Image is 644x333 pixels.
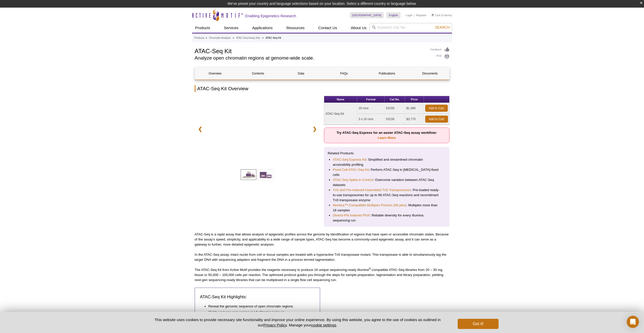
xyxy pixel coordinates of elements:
[410,67,450,80] a: Documents
[432,12,452,18] li: (0 items)
[146,317,450,328] p: This website uses cookies to provide necessary site functionality and improve your online experie...
[262,36,264,39] li: »
[324,67,364,80] a: FAQs
[385,96,405,103] th: Cat No.
[324,96,357,103] th: Name
[405,103,424,114] td: $1,480
[432,14,434,16] img: Your Cart
[195,232,450,247] p: ATAC-Seq is a rapid assay that allows analysis of epigenetic profiles across the genome by identi...
[233,36,234,39] li: »
[367,67,407,80] a: Publications
[195,85,450,92] h2: ATAC-Seq Kit Overview
[263,323,287,327] a: Privacy Policy
[194,36,204,40] a: Products
[425,116,448,123] a: Add to Cart
[236,36,260,40] a: ATAC-Seq Assay Kits
[333,188,411,193] a: Tn5 and Pre-indexed Assembled Tn5 Transposomes
[238,67,278,80] a: Contents
[249,23,276,33] a: Applications
[200,294,315,300] h3: ATAC-Seq Kit Highlights:
[370,23,452,32] input: Keyword, Cat. No.
[206,36,207,39] li: »
[309,123,320,135] a: ❯
[333,167,441,177] li: : Perform ATAC-Seq in [MEDICAL_DATA]-fixed cells
[221,23,242,33] a: Services
[385,103,405,114] td: 53150
[195,123,206,135] a: ❮
[431,54,450,59] a: Print
[414,12,415,18] li: |
[324,103,357,125] td: ATAC-Seq Kit
[357,103,385,114] td: 16 rxns
[333,157,366,162] a: ATAC-Seq Express Kit
[416,13,426,17] a: Register
[195,67,235,80] a: Overview
[385,114,405,125] td: 53156
[431,47,450,52] a: Feedback
[357,114,385,125] td: 3 x 16 rxns
[435,25,450,29] span: Search
[315,23,340,33] a: Contact Us
[333,157,441,167] li: : Simplified and streamlined chromatin accessibility profiling
[333,167,369,172] a: Fixed Cell ATAC-Seq Kit
[369,267,371,270] sup: ®
[627,316,639,328] div: Open Intercom Messenger
[458,319,498,329] button: Got it!
[432,13,440,17] a: Cart
[195,252,450,262] p: In the ATAC-Seq assay, intact nuclei from cell or tissue samples are treated with a hyperactive T...
[195,47,425,54] h1: ATAC-Seq Kit
[208,304,310,309] li: Reveal the genomic sequence of open chromatin regions
[350,12,384,18] a: [GEOGRAPHIC_DATA]
[333,203,406,208] a: Nextera™-Compatible Multiplex Primers (96 plex)
[333,213,441,223] li: : Reliable diversity for every Illumina sequencing run
[195,267,450,283] p: The ATAC-Seq Kit from Active Motif provides the reagents necessary to produce 16 unique sequencin...
[425,105,448,112] a: Add to Cart
[333,177,373,182] a: ATAC-Seq Spike-In Control
[333,177,441,188] li: : Overcome variation between ATAC-Seq datasets
[195,56,425,60] h2: Analyze open chromatin regions at genome-wide scale.
[333,188,441,203] li: : Pre-loaded ready-to-use transposomes for up to 96 ATAC-Seq reactions and recombinant Tn5 transp...
[406,13,412,17] a: Login
[405,96,424,103] th: Price
[281,67,321,80] a: Data
[405,114,424,125] td: $3,770
[433,25,451,30] button: Search
[386,12,401,18] a: English
[311,323,336,327] button: cookie settings
[209,36,231,40] a: Chromatin Analysis
[328,151,446,156] p: Related Products:
[192,23,213,33] a: Products
[333,213,370,218] a: Diversi-Phi Indexed PhiX
[208,310,310,315] li: Yields next-gen sequencing-ready libraries in hours
[266,36,281,39] li: ATAC-Seq Kit
[337,131,437,140] strong: Try ATAC-Seq Express for an easier ATAC-Seq assay workflow:
[357,96,385,103] th: Format
[245,14,296,18] h2: Enabling Epigenetics Research
[378,136,396,140] a: Learn More
[348,23,370,33] a: About Us
[333,203,441,213] li: : Multiplex more than 16 samples
[283,23,308,33] a: Resources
